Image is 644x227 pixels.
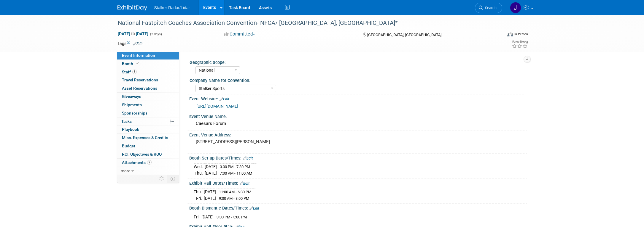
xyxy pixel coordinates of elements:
[189,204,527,211] div: Booth Dismantle Dates/Times:
[475,3,502,13] a: Search
[219,190,251,194] span: 11:00 AM - 6:30 PM
[122,53,155,58] span: Event Information
[122,78,158,82] span: Travel Reservations
[130,31,136,36] span: to
[117,101,179,109] a: Shipments
[117,109,179,117] a: Sponsorships
[189,112,527,120] div: Event Venue Name:
[514,32,528,36] div: In-Person
[117,93,179,101] a: Giveaways
[122,135,168,140] span: Misc. Expenses & Credits
[157,175,167,183] td: Personalize Event Tab Strip
[122,94,141,99] span: Giveaways
[117,125,179,133] a: Playbook
[510,2,521,13] img: John Kestel
[240,181,249,186] a: Edit
[219,196,249,201] span: 9:00 AM - 3:00 PM
[194,195,204,201] td: Fri.
[507,32,513,36] img: Format-Inperson.png
[194,189,204,195] td: Thu.
[249,206,259,210] a: Edit
[190,58,524,65] div: Geographic Scope:
[367,33,441,37] span: [GEOGRAPHIC_DATA], [GEOGRAPHIC_DATA]
[204,195,216,201] td: [DATE]
[194,214,201,220] td: Fri.
[122,152,162,157] span: ROI, Objectives & ROO
[117,134,179,142] a: Misc. Expenses & Credits
[117,159,179,167] a: Attachments2
[147,160,152,165] span: 2
[117,167,179,175] a: more
[122,61,140,66] span: Booth
[196,104,238,109] a: [URL][DOMAIN_NAME]
[122,86,157,91] span: Asset Reservations
[190,76,524,83] div: Company Name for Convention:
[194,164,205,170] td: Wed.
[189,179,527,186] div: Exhibit Hall Dates/Times:
[122,144,135,148] span: Budget
[220,97,229,101] a: Edit
[512,41,528,44] div: Event Rating
[117,60,179,68] a: Booth
[220,165,250,169] span: 3:00 PM - 7:30 PM
[204,189,216,195] td: [DATE]
[117,76,179,84] a: Travel Reservations
[222,31,257,37] button: Committed
[122,111,147,115] span: Sponsorships
[483,6,497,10] span: Search
[121,168,130,173] span: more
[150,32,162,36] span: (2 days)
[201,214,214,220] td: [DATE]
[117,142,179,150] a: Budget
[467,31,528,40] div: Event Format
[205,164,217,170] td: [DATE]
[194,170,205,176] td: Thu.
[117,84,179,92] a: Asset Reservations
[220,171,252,176] span: 7:30 AM - 11:00 AM
[167,175,179,183] td: Toggle Event Tabs
[189,154,527,161] div: Booth Set-up Dates/Times:
[194,119,522,128] div: Caesars Forum
[117,41,143,46] td: Tags
[196,139,323,144] pre: [STREET_ADDRESS][PERSON_NAME]
[189,94,527,102] div: Event Website:
[154,5,190,10] span: Stalker Radar/Lidar
[122,102,142,107] span: Shipments
[243,156,253,160] a: Edit
[117,68,179,76] a: Staff3
[117,150,179,158] a: ROI, Objectives & ROO
[136,62,139,65] i: Booth reservation complete
[122,127,139,132] span: Playbook
[133,42,143,46] a: Edit
[116,18,493,28] div: National Fastpitch Coaches Association Convention- NFCA/ [GEOGRAPHIC_DATA], [GEOGRAPHIC_DATA]*
[217,215,247,219] span: 3:00 PM - 5:00 PM
[121,119,132,124] span: Tasks
[122,160,152,165] span: Attachments
[117,117,179,125] a: Tasks
[117,51,179,59] a: Event Information
[122,70,137,74] span: Staff
[189,131,527,138] div: Event Venue Address:
[117,31,149,36] span: [DATE] [DATE]
[205,170,217,176] td: [DATE]
[132,70,137,74] span: 3
[117,5,147,11] img: ExhibitDay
